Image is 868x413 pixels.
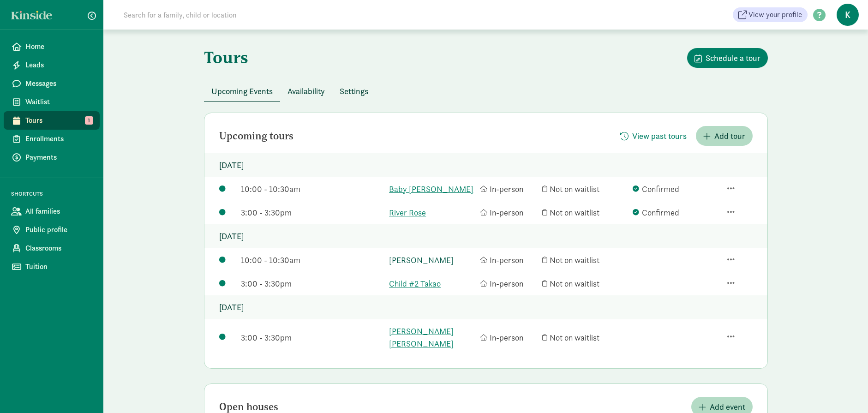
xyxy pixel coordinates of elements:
[241,331,384,344] div: 3:00 - 3:30pm
[25,224,92,235] span: Public profile
[25,78,92,89] span: Messages
[118,6,377,24] input: Search for a family, child or location
[85,116,93,125] span: 1
[710,401,745,413] span: Add event
[480,254,538,266] div: In-person
[613,126,694,146] button: View past tours
[714,130,745,142] span: Add tour
[241,206,384,219] div: 3:00 - 3:30pm
[4,111,100,130] a: Tours 1
[706,52,760,64] span: Schedule a tour
[241,254,384,266] div: 10:00 - 10:30am
[480,183,538,195] div: In-person
[4,56,100,74] a: Leads
[204,295,767,319] p: [DATE]
[4,93,100,111] a: Waitlist
[748,9,802,20] span: View your profile
[4,130,100,148] a: Enrollments
[4,37,100,56] a: Home
[837,4,859,26] span: K
[211,85,273,97] span: Upcoming Events
[733,7,808,22] a: View your profile
[25,60,92,71] span: Leads
[542,331,629,344] div: Not on waitlist
[287,85,325,97] span: Availability
[25,206,92,217] span: All families
[25,133,92,144] span: Enrollments
[219,131,293,142] h2: Upcoming tours
[25,96,92,108] span: Waitlist
[633,206,719,219] div: Confirmed
[280,81,332,101] button: Availability
[219,401,278,413] h2: Open houses
[632,130,687,142] span: View past tours
[241,183,384,195] div: 10:00 - 10:30am
[204,81,280,101] button: Upcoming Events
[25,115,92,126] span: Tours
[204,153,767,177] p: [DATE]
[340,85,368,97] span: Settings
[25,41,92,52] span: Home
[822,369,868,413] iframe: Chat Widget
[389,206,475,219] a: River Rose
[542,254,629,266] div: Not on waitlist
[241,277,384,290] div: 3:00 - 3:30pm
[4,239,100,257] a: Classrooms
[633,183,719,195] div: Confirmed
[25,152,92,163] span: Payments
[480,206,538,219] div: In-person
[542,277,629,290] div: Not on waitlist
[4,257,100,276] a: Tuition
[542,183,629,195] div: Not on waitlist
[4,221,100,239] a: Public profile
[696,126,753,146] button: Add tour
[25,243,92,254] span: Classrooms
[4,202,100,221] a: All families
[204,48,248,66] h1: Tours
[4,148,100,167] a: Payments
[332,81,376,101] button: Settings
[613,131,694,142] a: View past tours
[25,261,92,272] span: Tuition
[687,48,768,68] button: Schedule a tour
[480,331,538,344] div: In-person
[389,183,475,195] a: Baby [PERSON_NAME]
[480,277,538,290] div: In-person
[389,325,475,350] a: [PERSON_NAME] [PERSON_NAME]
[204,224,767,248] p: [DATE]
[389,254,475,266] a: [PERSON_NAME]
[4,74,100,93] a: Messages
[542,206,629,219] div: Not on waitlist
[389,277,475,290] a: Child #2 Takao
